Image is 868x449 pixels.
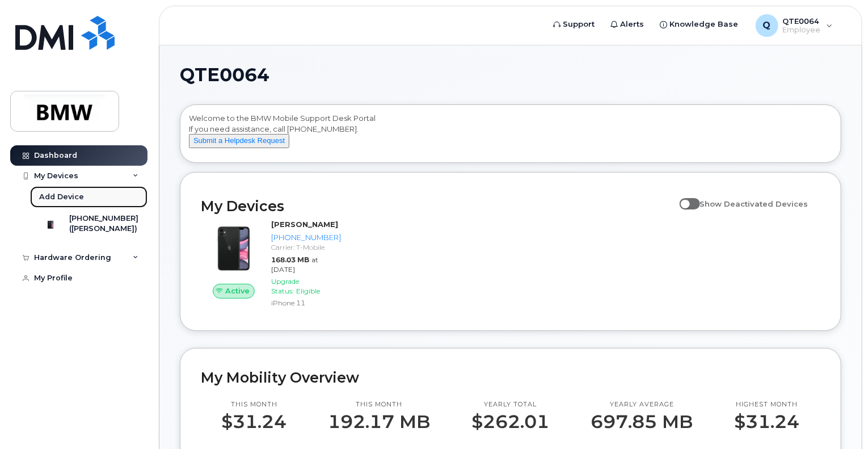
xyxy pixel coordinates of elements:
img: iPhone_11.jpg [210,225,258,272]
p: $31.24 [222,412,287,432]
p: $262.01 [472,412,550,432]
span: 168.03 MB [271,255,309,264]
button: Submit a Helpdesk Request [189,134,289,148]
span: at [DATE] [271,255,318,274]
input: Show Deactivated Devices [680,193,689,202]
p: Yearly average [591,400,693,409]
strong: [PERSON_NAME] [271,220,338,229]
a: Active[PERSON_NAME][PHONE_NUMBER]Carrier: T-Mobile168.03 MBat [DATE]Upgrade Status:EligibleiPhone 11 [201,219,345,310]
a: Submit a Helpdesk Request [189,136,289,145]
div: Carrier: T-Mobile [271,242,341,252]
span: Eligible [296,287,320,295]
p: Highest month [735,400,800,409]
iframe: Messenger Launcher [819,400,859,440]
span: Show Deactivated Devices [700,199,808,208]
p: This month [222,400,287,409]
p: Yearly total [472,400,550,409]
span: QTE0064 [180,66,269,83]
div: iPhone 11 [271,298,341,308]
div: Welcome to the BMW Mobile Support Desk Portal If you need assistance, call [PHONE_NUMBER]. [189,113,832,158]
span: Upgrade Status: [271,277,299,295]
h2: My Devices [201,198,674,215]
div: [PHONE_NUMBER] [271,232,341,243]
h2: My Mobility Overview [201,369,820,386]
p: 697.85 MB [591,412,693,432]
p: This month [328,400,431,409]
p: $31.24 [735,412,800,432]
span: Active [225,286,250,296]
p: 192.17 MB [328,412,431,432]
